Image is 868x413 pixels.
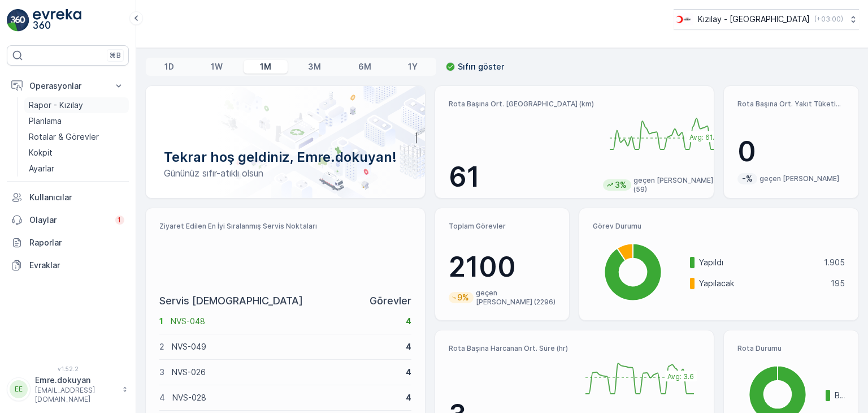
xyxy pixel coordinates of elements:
[35,375,116,386] p: Emre.dokuyan
[699,278,823,289] p: Yapılacak
[674,9,859,29] button: Kızılay - [GEOGRAPHIC_DATA](+03:00)
[24,113,129,129] a: Planlama
[33,9,81,32] img: logo_light-DOdMpM7g.png
[172,392,398,403] p: NVS-028
[211,61,223,72] p: 1W
[10,380,28,398] div: EE
[159,341,164,352] p: 2
[164,61,174,72] p: 1D
[172,341,398,352] p: NVS-049
[164,166,407,180] p: Gününüz sıfır-atıklı olsun
[406,341,411,352] p: 4
[835,390,845,401] p: Bitmiş
[29,100,83,111] p: Rapor - Kızılay
[699,257,817,268] p: Yapıldı
[814,15,843,24] p: ( +03:00 )
[449,250,556,284] p: 2100
[35,386,116,404] p: [EMAIL_ADDRESS][DOMAIN_NAME]
[29,214,108,226] p: Olaylar
[449,222,556,231] p: Toplam Görevler
[449,344,570,353] p: Rota Başına Harcanan Ort. Süre (hr)
[29,163,54,174] p: Ayarlar
[737,344,845,353] p: Rota Durumu
[7,75,129,97] button: Operasyonlar
[29,147,53,158] p: Kokpit
[456,292,470,303] p: 9%
[24,97,129,113] a: Rapor - Kızılay
[824,257,845,268] p: 1.905
[164,148,407,166] p: Tekrar hoş geldiniz, Emre.dokuyan!
[7,254,129,277] a: Evraklar
[29,260,124,271] p: Evraklar
[7,209,129,231] a: Olaylar1
[737,135,845,169] p: 0
[674,13,693,25] img: k%C4%B1z%C4%B1lay_D5CCths_t1JZB0k.png
[633,176,723,194] p: geçen [PERSON_NAME] (59)
[408,61,418,72] p: 1Y
[29,80,106,92] p: Operasyonlar
[24,161,129,177] a: Ayarlar
[593,222,845,231] p: Görev Durumu
[110,51,121,60] p: ⌘B
[24,145,129,161] a: Kokpit
[831,278,845,289] p: 195
[370,293,411,309] p: Görevler
[449,160,594,194] p: 61
[406,392,411,403] p: 4
[741,173,754,184] p: -%
[159,222,411,231] p: Ziyaret Edilen En İyi Sıralanmış Servis Noktaları
[118,216,122,225] p: 1
[458,61,504,72] p: Sıfırı göster
[737,100,845,109] p: Rota Başına Ort. Yakıt Tüketimi (lt)
[172,367,398,378] p: NVS-026
[476,289,556,307] p: geçen [PERSON_NAME] (2296)
[29,115,62,127] p: Planlama
[29,131,99,143] p: Rotalar & Görevler
[7,186,129,209] a: Kullanıcılar
[759,174,839,183] p: geçen [PERSON_NAME]
[159,316,163,327] p: 1
[358,61,371,72] p: 6M
[24,129,129,145] a: Rotalar & Görevler
[406,316,411,327] p: 4
[159,293,303,309] p: Servis [DEMOGRAPHIC_DATA]
[7,231,129,254] a: Raporlar
[260,61,271,72] p: 1M
[159,392,165,403] p: 4
[7,365,129,372] span: v 1.52.2
[308,61,321,72] p: 3M
[7,375,129,404] button: EEEmre.dokuyan[EMAIL_ADDRESS][DOMAIN_NAME]
[29,237,124,248] p: Raporlar
[29,192,124,203] p: Kullanıcılar
[449,100,594,109] p: Rota Başına Ort. [GEOGRAPHIC_DATA] (km)
[171,316,398,327] p: NVS-048
[698,14,810,25] p: Kızılay - [GEOGRAPHIC_DATA]
[7,9,29,32] img: logo
[159,367,164,378] p: 3
[406,367,411,378] p: 4
[614,179,628,191] p: 3%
